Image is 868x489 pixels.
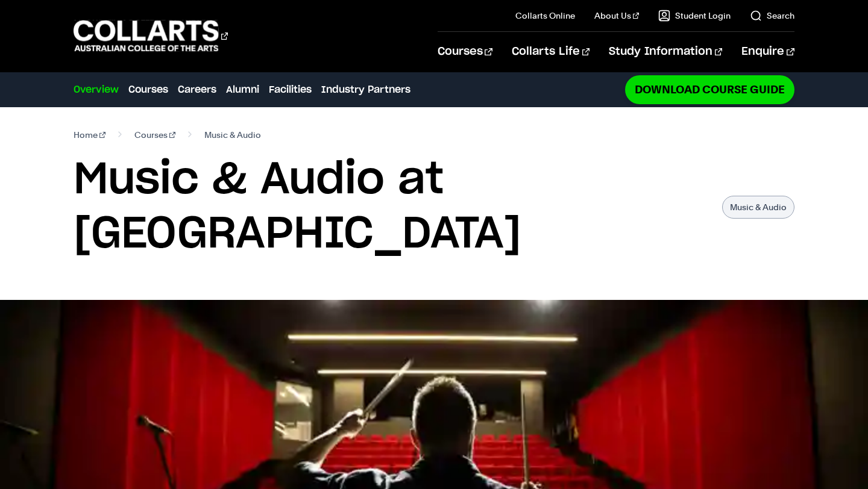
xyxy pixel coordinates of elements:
h1: Music & Audio at [GEOGRAPHIC_DATA] [74,153,709,261]
a: Facilities [269,83,312,97]
a: Courses [128,83,168,97]
p: Music & Audio [722,196,794,219]
a: Collarts Life [512,32,590,72]
a: Careers [178,83,216,97]
a: Collarts Online [515,10,575,22]
span: Music & Audio [204,126,261,143]
a: Industry Partners [321,83,410,97]
a: Download Course Guide [625,75,794,104]
a: Overview [74,83,119,97]
div: Go to homepage [74,19,228,53]
a: Home [74,126,105,143]
a: Alumni [226,83,259,97]
a: Student Login [658,10,731,22]
a: About Us [594,10,639,22]
a: Courses [134,126,175,143]
a: Courses [438,32,492,72]
a: Search [750,10,794,22]
a: Study Information [609,32,722,72]
a: Enquire [741,32,794,72]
